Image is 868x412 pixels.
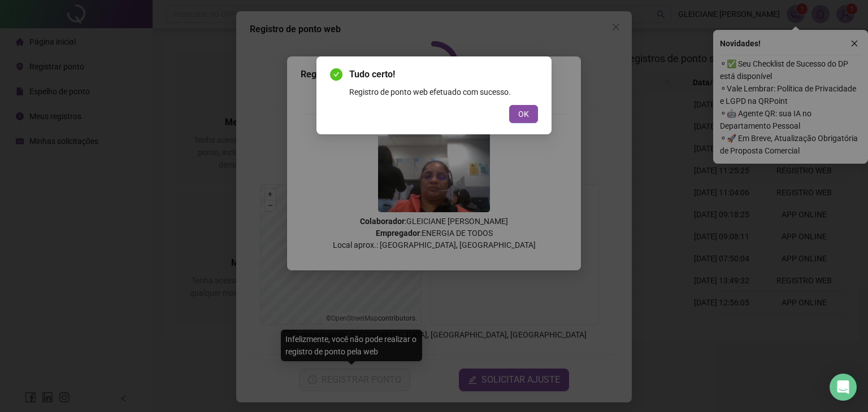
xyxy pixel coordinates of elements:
span: Tudo certo! [349,68,538,81]
div: Open Intercom Messenger [830,374,857,401]
span: OK [518,108,529,120]
div: Registro de ponto web efetuado com sucesso. [349,86,538,98]
span: check-circle [330,68,342,81]
button: OK [509,105,538,123]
